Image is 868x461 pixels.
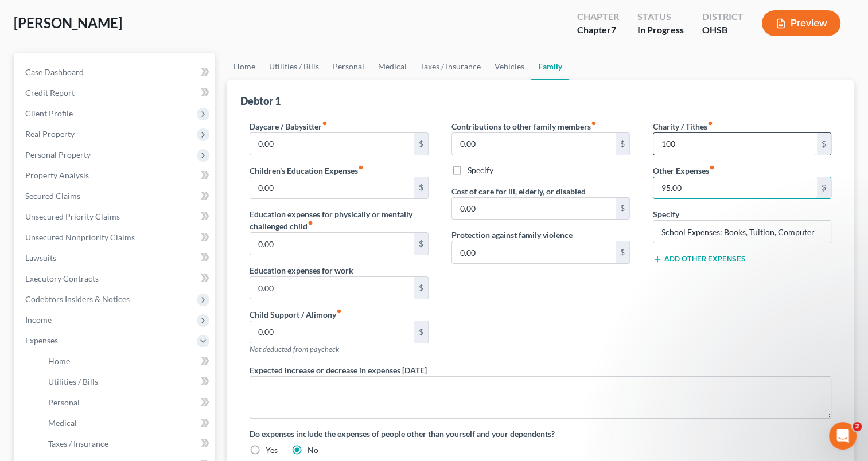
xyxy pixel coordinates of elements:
span: Medical [48,418,77,428]
label: Do expenses include the expenses of people other than yourself and your dependents? [250,428,831,440]
input: -- [653,177,817,199]
label: Specify [468,165,493,176]
div: District [702,10,744,24]
span: Real Property [25,129,75,139]
a: Unsecured Priority Claims [16,206,215,227]
label: Contributions to other family members [451,120,597,132]
input: -- [250,177,414,199]
img: Profile image for Operator [33,6,51,25]
a: Home [39,351,215,372]
a: Taxes / Insurance [39,433,215,454]
label: Expected increase or decrease in expenses [DATE] [250,364,427,376]
div: Debtor 1 [240,94,281,108]
span: Not deducted from paycheck [250,345,339,354]
label: Cost of care for ill, elderly, or disabled [451,185,586,197]
div: In Progress [637,24,684,37]
div: Hi [PERSON_NAME]! Our Development Team is still working on this at the moment. We will update you... [18,10,179,55]
div: $ [817,177,831,199]
div: James says… [9,3,220,71]
div: We're in the final stages of testing 107 and 106AB. I would anticipate [DATE] or [DATE] for those... [18,196,179,240]
i: fiber_manual_record [707,120,713,126]
input: -- [250,233,414,255]
input: Specify... [653,221,831,243]
i: fiber_manual_record [358,165,364,170]
div: Status [637,10,684,24]
input: -- [452,241,616,263]
div: Were there any other forms you were waiting on? The rest should already be dynamic in the app. [18,246,179,280]
h1: Operator [56,11,96,19]
input: -- [250,277,414,299]
span: Unsecured Nonpriority Claims [25,232,135,242]
label: Specify [653,208,679,220]
input: -- [250,133,414,155]
div: Courtney says… [9,87,220,189]
div: $ [414,233,428,255]
span: Codebtors Insiders & Notices [25,294,130,304]
button: Emoji picker [18,373,27,382]
div: $ [414,177,428,199]
a: Personal [326,53,371,80]
span: Client Profile [25,108,73,118]
div: Katie says… [9,189,220,296]
a: Home [227,53,262,80]
div: $ [414,133,428,155]
a: Property Analysis [16,165,215,186]
label: No [308,444,318,456]
i: fiber_manual_record [308,220,313,226]
div: Chapter [577,24,619,37]
span: Personal [48,397,80,407]
div: $ [616,198,629,220]
div: Hi [PERSON_NAME]! Our Development Team is still working on this at the moment. We will update you... [9,3,188,62]
a: Personal [39,392,215,413]
a: Credit Report [16,83,215,103]
button: go back [7,5,29,26]
label: Protection against family violence [451,229,573,241]
i: fiber_manual_record [709,165,715,170]
button: Send a message… [197,369,215,387]
div: $ [616,133,629,155]
div: No, those are the main ones and I'm happy to see that 106D is updated. Thank you for the update. [50,303,211,337]
label: Other Expenses [653,165,715,177]
a: Utilities / Bills [39,372,215,392]
span: Personal Property [25,150,91,159]
input: -- [452,198,616,220]
span: Property Analysis [25,170,89,180]
div: We're in the final stages of testing 107 and 106AB. I would anticipate [DATE] or [DATE] for those... [9,189,188,287]
a: Medical [371,53,414,80]
a: Family [531,53,569,80]
span: Case Dashboard [25,67,84,77]
a: Unsecured Nonpriority Claims [16,227,215,248]
input: -- [452,133,616,155]
a: Executory Contracts [16,268,215,289]
textarea: Message… [10,349,220,369]
iframe: Intercom live chat [829,422,857,450]
button: Upload attachment [55,373,64,382]
span: Home [48,356,70,366]
span: 7 [611,24,616,35]
span: Secured Claims [25,191,80,201]
button: Preview [762,10,840,36]
div: $ [414,277,428,299]
a: Vehicles [488,53,531,80]
label: Yes [266,444,278,456]
a: Utilities / Bills [262,53,326,80]
a: Medical [39,413,215,433]
input: -- [653,133,817,155]
label: Children's Education Expenses [250,165,364,177]
input: -- [250,321,414,343]
span: Unsecured Priority Claims [25,212,120,221]
div: Any update on the dynamic forms? I have details disclosed on a business interest and it is frustr... [50,94,211,173]
div: Chapter [577,10,619,24]
i: fiber_manual_record [322,120,328,126]
span: Expenses [25,335,58,345]
i: fiber_manual_record [591,120,597,126]
div: $ [817,133,831,155]
label: Education expenses for physically or mentally challenged child [250,208,428,232]
div: Any update on the dynamic forms? I have details disclosed on a business interest and it is frustr... [41,87,220,179]
i: fiber_manual_record [336,308,342,314]
span: Taxes / Insurance [48,439,108,448]
label: Education expenses for work [250,264,353,276]
span: Utilities / Bills [48,377,98,386]
div: $ [414,321,428,343]
label: Charity / Tithes [653,120,713,132]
